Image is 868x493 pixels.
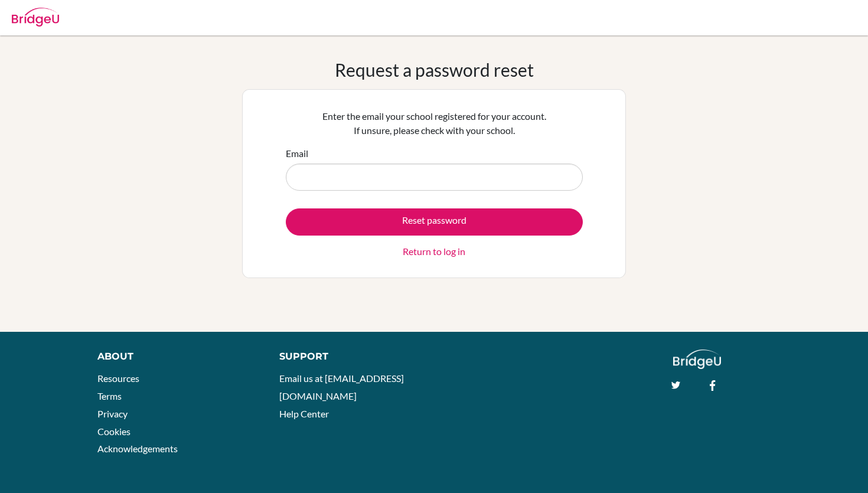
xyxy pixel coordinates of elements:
[97,426,130,437] a: Cookies
[673,350,721,369] img: logo_white@2x-f4f0deed5e89b7ecb1c2cc34c3e3d731f90f0f143d5ea2071677605dd97b5244.png
[12,8,59,27] img: Bridge-U
[403,244,465,259] a: Return to log in
[97,350,253,364] div: About
[97,373,139,384] a: Resources
[97,390,122,401] a: Terms
[286,146,308,161] label: Email
[286,109,583,138] p: Enter the email your school registered for your account. If unsure, please check with your school.
[279,350,422,364] div: Support
[97,408,128,419] a: Privacy
[279,373,404,401] a: Email us at [EMAIL_ADDRESS][DOMAIN_NAME]
[279,408,329,419] a: Help Center
[286,208,583,236] button: Reset password
[335,59,534,80] h1: Request a password reset
[97,443,178,454] a: Acknowledgements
